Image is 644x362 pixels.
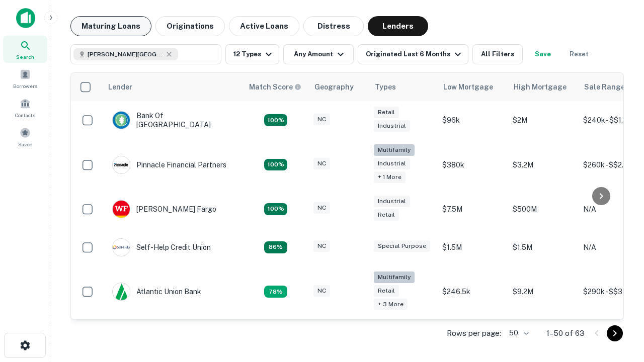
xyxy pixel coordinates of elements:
[508,101,578,139] td: $2M
[508,73,578,101] th: High Mortgage
[15,111,35,119] span: Contacts
[112,238,211,256] div: Self-help Credit Union
[13,82,37,90] span: Borrowers
[374,120,410,132] div: Industrial
[437,101,508,139] td: $96k
[505,326,530,340] div: 50
[264,203,287,215] div: Matching Properties: 14, hasApolloMatch: undefined
[264,159,287,171] div: Matching Properties: 23, hasApolloMatch: undefined
[113,201,130,218] img: picture
[437,73,508,101] th: Low Mortgage
[3,36,47,63] a: Search
[112,156,226,174] div: Pinnacle Financial Partners
[18,140,33,148] span: Saved
[437,266,508,317] td: $246.5k
[374,209,399,221] div: Retail
[283,44,354,64] button: Any Amount
[374,299,408,310] div: + 3 more
[374,158,410,169] div: Industrial
[313,158,330,169] div: NC
[112,111,233,129] div: Bank Of [GEOGRAPHIC_DATA]
[584,81,625,93] div: Sale Range
[437,228,508,266] td: $1.5M
[313,240,330,252] div: NC
[3,65,47,92] a: Borrowers
[437,139,508,190] td: $380k
[374,171,406,183] div: + 1 more
[249,81,299,93] h6: Match Score
[313,285,330,297] div: NC
[264,286,287,298] div: Matching Properties: 10, hasApolloMatch: undefined
[303,16,364,36] button: Distress
[508,190,578,228] td: $500M
[112,283,201,301] div: Atlantic Union Bank
[443,81,493,93] div: Low Mortgage
[155,16,225,36] button: Originations
[70,16,151,36] button: Maturing Loans
[366,48,464,60] div: Originated Last 6 Months
[113,112,130,129] img: picture
[113,156,130,173] img: picture
[374,271,415,283] div: Multifamily
[546,327,585,339] p: 1–50 of 63
[229,16,299,36] button: Active Loans
[374,285,399,297] div: Retail
[313,202,330,214] div: NC
[102,73,243,101] th: Lender
[472,44,523,64] button: All Filters
[508,228,578,266] td: $1.5M
[3,94,47,121] a: Contacts
[374,196,410,207] div: Industrial
[374,144,415,156] div: Multifamily
[112,200,216,218] div: [PERSON_NAME] Fargo
[374,240,430,252] div: Special Purpose
[264,114,287,126] div: Matching Properties: 14, hasApolloMatch: undefined
[527,44,559,64] button: Save your search to get updates of matches that match your search criteria.
[594,249,644,298] iframe: Chat Widget
[3,123,47,150] a: Saved
[108,81,132,93] div: Lender
[314,81,354,93] div: Geography
[16,53,34,61] span: Search
[225,44,279,64] button: 12 Types
[369,73,437,101] th: Types
[249,81,301,93] div: Capitalize uses an advanced AI algorithm to match your search with the best lender. The match sco...
[313,114,330,125] div: NC
[264,241,287,253] div: Matching Properties: 11, hasApolloMatch: undefined
[243,73,308,101] th: Capitalize uses an advanced AI algorithm to match your search with the best lender. The match sco...
[508,139,578,190] td: $3.2M
[375,81,396,93] div: Types
[113,239,130,256] img: picture
[447,327,501,339] p: Rows per page:
[16,8,35,28] img: capitalize-icon.png
[514,81,567,93] div: High Mortgage
[563,44,595,64] button: Reset
[308,73,369,101] th: Geography
[508,266,578,317] td: $9.2M
[368,16,428,36] button: Lenders
[88,50,163,59] span: [PERSON_NAME][GEOGRAPHIC_DATA], [GEOGRAPHIC_DATA]
[374,107,399,118] div: Retail
[607,325,623,341] button: Go to next page
[113,283,130,300] img: picture
[437,190,508,228] td: $7.5M
[358,44,468,64] button: Originated Last 6 Months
